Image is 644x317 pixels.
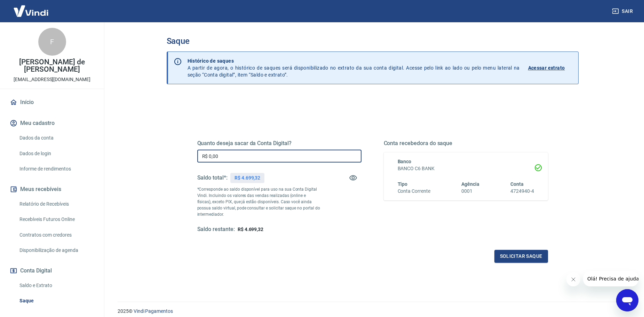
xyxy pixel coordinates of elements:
h5: Saldo total*: [197,174,228,181]
h6: Conta Corrente [398,188,430,195]
a: Recebíveis Futuros Online [17,212,96,227]
iframe: Botão para abrir a janela de mensagens [616,289,638,311]
h3: Saque [167,36,579,46]
a: Dados de login [17,146,96,161]
p: A partir de agora, o histórico de saques será disponibilizado no extrato da sua conta digital. Ac... [188,57,520,78]
a: Acessar extrato [528,57,573,78]
a: Saldo e Extrato [17,278,96,293]
p: [EMAIL_ADDRESS][DOMAIN_NAME] [14,76,90,83]
h5: Conta recebedora do saque [384,140,548,147]
button: Solicitar saque [494,250,548,263]
span: Conta [510,181,524,187]
a: Relatório de Recebíveis [17,197,96,211]
a: Início [8,95,96,110]
h5: Saldo restante: [197,226,235,233]
h6: 4724940-4 [510,188,534,195]
p: R$ 4.699,32 [234,174,260,182]
a: Saque [17,294,96,308]
p: [PERSON_NAME] de [PERSON_NAME] [6,58,98,73]
span: R$ 4.699,32 [238,227,263,232]
p: 2025 © [118,308,627,315]
button: Conta Digital [8,263,96,278]
a: Contratos com credores [17,228,96,242]
img: Vindi [8,0,54,22]
a: Vindi Pagamentos [134,308,173,314]
p: Histórico de saques [188,57,520,64]
iframe: Mensagem da empresa [583,271,638,286]
span: Banco [398,159,412,164]
p: *Corresponde ao saldo disponível para uso na sua Conta Digital Vindi. Incluindo os valores das ve... [197,186,320,217]
span: Agência [461,181,479,187]
button: Meus recebíveis [8,182,96,197]
div: F [38,28,66,56]
a: Dados da conta [17,131,96,145]
h6: 0001 [461,188,479,195]
iframe: Fechar mensagem [566,272,580,286]
a: Disponibilização de agenda [17,243,96,257]
span: Olá! Precisa de ajuda? [4,5,58,10]
span: Tipo [398,181,408,187]
button: Meu cadastro [8,116,96,131]
button: Sair [611,5,636,18]
a: Informe de rendimentos [17,162,96,176]
h5: Quanto deseja sacar da Conta Digital? [197,140,361,147]
p: Acessar extrato [528,64,565,71]
h6: BANCO C6 BANK [398,165,534,172]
